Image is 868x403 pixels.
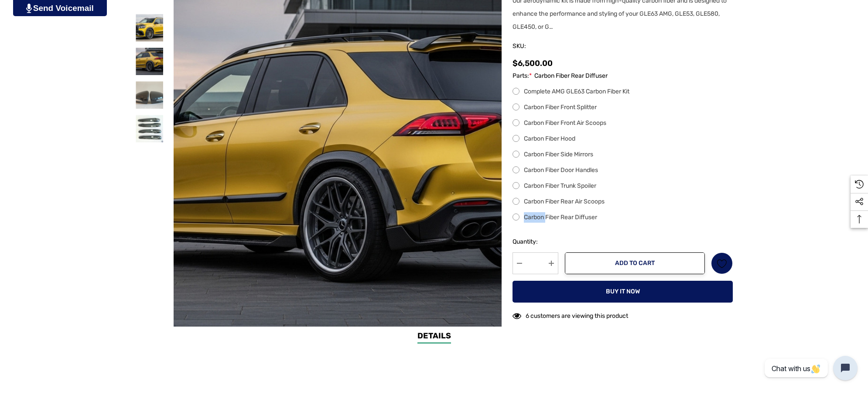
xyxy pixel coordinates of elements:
span: SKU: [513,40,556,52]
img: GLE63 AMG Carbon Fiber Body Kit [136,48,163,75]
label: Carbon Fiber Front Air Scoops [513,118,733,128]
label: Carbon Fiber Rear Air Scoops [513,196,733,207]
svg: Recently Viewed [855,180,864,189]
a: Wish List [711,252,733,274]
svg: Wish List [717,258,727,269]
label: Carbon Fiber Trunk Spoiler [513,181,733,191]
button: Add to Cart [565,252,705,274]
label: Carbon Fiber Side Mirrors [513,149,733,160]
label: Carbon Fiber Door Handles [513,165,733,176]
label: Parts: [513,71,733,81]
label: Carbon Fiber Hood [513,134,733,144]
div: 6 customers are viewing this product [513,308,628,321]
span: Carbon Fiber Rear Diffuser [534,71,608,81]
a: Details [417,330,451,344]
img: PjwhLS0gR2VuZXJhdG9yOiBHcmF2aXQuaW8gLS0+PHN2ZyB4bWxucz0iaHR0cDovL3d3dy53My5vcmcvMjAwMC9zdmciIHhtb... [26,3,32,13]
span: $6,500.00 [513,59,553,68]
label: Carbon Fiber Front Splitter [513,102,733,113]
label: Quantity: [513,237,558,247]
label: Complete AMG GLE63 Carbon Fiber Kit [513,86,733,97]
label: Carbon Fiber Rear Diffuser [513,212,733,223]
svg: Top [851,215,868,224]
img: GLE63 AMG Carbon Fiber Door Handles [136,115,163,142]
svg: Social Media [855,197,864,206]
img: GLE63 AMG Carbon Fiber Body Kit [136,14,163,41]
button: Buy it now [513,281,733,303]
img: GLE63 AMG Carbon Fiber Side Mirrors [136,81,163,109]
